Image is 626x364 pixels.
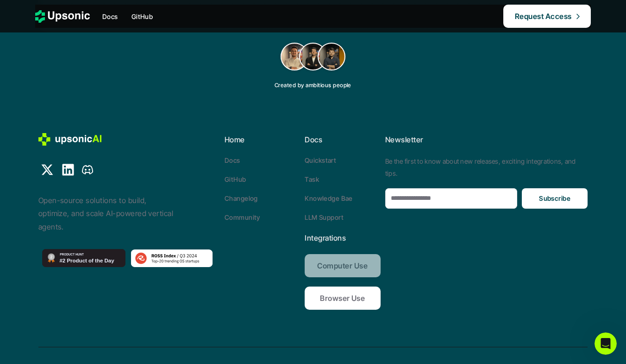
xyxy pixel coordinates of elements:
p: Community [225,212,260,222]
a: GitHub [126,8,159,25]
a: Docs [225,155,300,165]
p: Home [225,133,300,147]
p: Docs [225,155,240,165]
a: Request Access [503,5,591,28]
button: Subscribe [522,188,588,209]
p: Changelog [225,193,258,203]
a: LLM Support [305,212,381,222]
p: Request Access [515,10,572,23]
p: Integrations [305,231,381,245]
a: Knowledge Bae [305,193,381,203]
iframe: Intercom live chat [595,332,617,355]
a: Community [225,212,300,222]
img: ROSS Index - Fastest Growing Open-Source Startups in Q3 2024 | Runa Capital [112,249,232,267]
a: Quickstart [305,155,381,165]
p: Task [305,174,319,184]
a: Computer Use [305,254,381,277]
p: LLM Support [305,212,344,222]
p: Quickstart [305,155,336,165]
p: Newsletter [385,133,588,147]
p: Created by ambitious people [275,82,351,89]
a: Task [305,174,381,184]
p: Computer Use [318,259,368,273]
p: Docs [102,12,118,21]
p: Knowledge Bae [305,193,352,203]
p: Docs [305,133,381,147]
img: GPT Computer Assistant - Create intelligence for your products | Product Hunt [42,249,125,267]
p: GitHub [131,12,153,21]
a: Browser Use [305,287,381,310]
p: Open-source solutions to build, optimize, and scale AI-powered vertical agents. [38,194,177,234]
a: Docs [97,8,124,25]
p: Browser Use [320,292,365,305]
p: GitHub [225,174,246,184]
a: Changelog [225,193,300,203]
a: GitHub [225,174,300,184]
p: Be the first to know about new releases, exciting integrations, and tips. [385,155,588,179]
p: Subscribe [539,193,570,203]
